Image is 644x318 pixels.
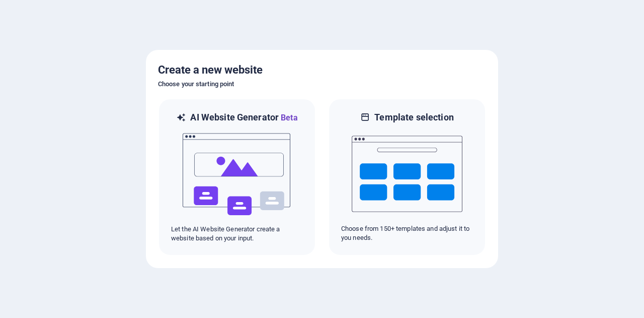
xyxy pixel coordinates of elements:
[171,225,303,243] p: Let the AI Website Generator create a website based on your input.
[374,111,453,123] h6: Template selection
[341,224,473,242] p: Choose from 150+ templates and adjust it to you needs.
[158,98,316,256] div: AI Website GeneratorBetaaiLet the AI Website Generator create a website based on your input.
[279,113,298,122] span: Beta
[158,78,486,90] h6: Choose your starting point
[158,62,486,78] h5: Create a new website
[328,98,486,256] div: Template selectionChoose from 150+ templates and adjust it to you needs.
[190,111,297,124] h6: AI Website Generator
[182,124,292,225] img: ai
